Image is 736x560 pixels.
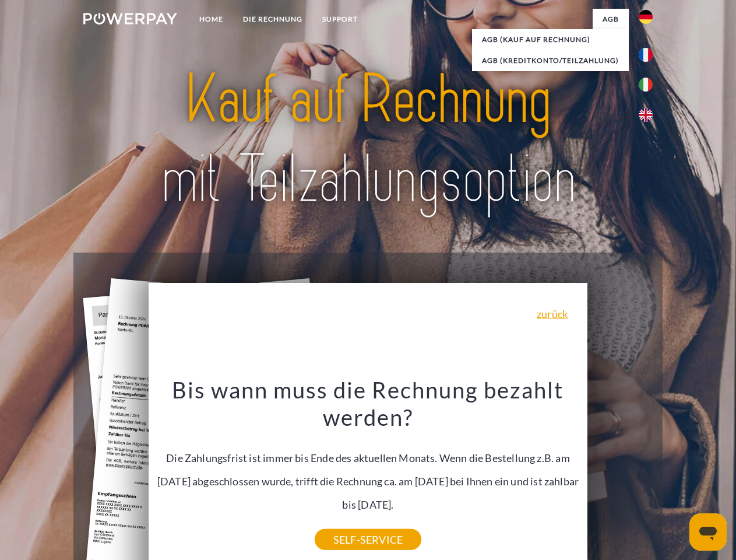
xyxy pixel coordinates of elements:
[537,309,568,319] a: zurück
[472,50,629,71] a: AGB (Kreditkonto/Teilzahlung)
[593,9,629,30] a: agb
[189,9,233,30] a: Home
[233,9,312,30] a: DIE RECHNUNG
[83,13,177,24] img: logo-powerpay-white.svg
[639,48,653,62] img: fr
[639,10,653,24] img: de
[315,529,421,550] a: SELF-SERVICE
[639,78,653,92] img: it
[472,29,629,50] a: AGB (Kauf auf Rechnung)
[156,376,581,540] div: Die Zahlungsfrist ist immer bis Ende des aktuellen Monats. Wenn die Bestellung z.B. am [DATE] abg...
[111,56,625,223] img: title-powerpay_de.svg
[639,108,653,122] img: en
[689,513,727,551] iframe: Schaltfläche zum Öffnen des Messaging-Fensters
[312,9,368,30] a: SUPPORT
[156,376,581,432] h3: Bis wann muss die Rechnung bezahlt werden?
